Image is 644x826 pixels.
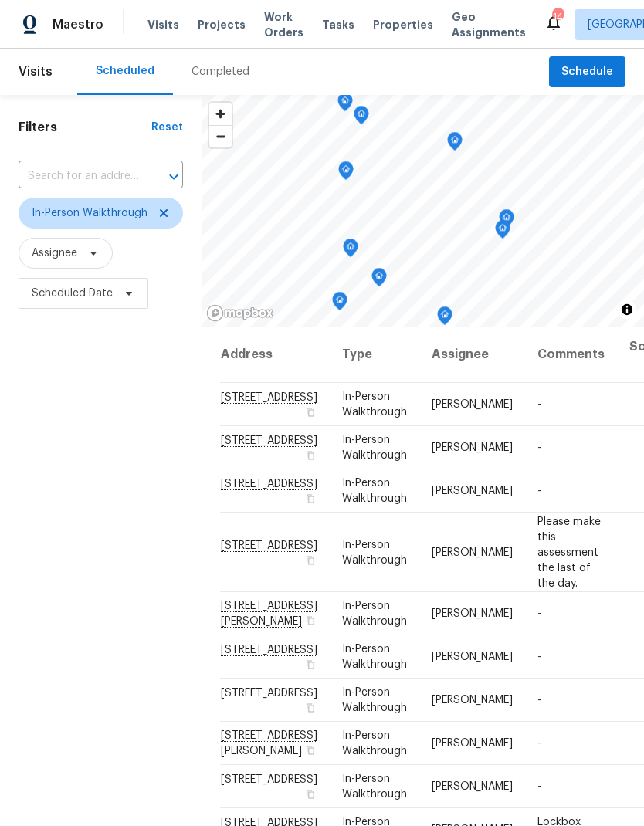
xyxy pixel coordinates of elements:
div: Map marker [343,239,358,262]
span: - [537,652,541,662]
span: In-Person Walkthrough [342,539,407,565]
span: Work Orders [264,9,303,40]
span: In-Person Walkthrough [342,478,407,504]
span: - [537,442,541,453]
span: Geo Assignments [452,9,526,40]
span: [PERSON_NAME] [432,547,513,557]
span: Projects [198,17,246,32]
span: Visits [147,17,179,32]
div: 14 [552,9,563,25]
span: In-Person Walkthrough [342,774,407,800]
span: Tasks [322,19,354,30]
button: Copy Address [303,553,317,567]
input: Search for an address... [19,164,140,188]
button: Schedule [549,56,625,88]
span: [PERSON_NAME] [432,695,513,706]
button: Toggle attribution [618,300,636,319]
span: Schedule [561,63,613,82]
div: Map marker [437,306,452,330]
div: Map marker [495,220,510,244]
span: - [537,486,541,496]
span: Assignee [32,245,77,261]
button: Copy Address [303,614,317,628]
span: Zoom out [209,126,232,147]
div: Scheduled [96,63,154,79]
div: Reset [151,120,183,135]
div: Map marker [447,132,463,156]
th: Type [330,327,419,383]
span: [STREET_ADDRESS] [221,774,317,785]
button: Zoom in [209,103,232,125]
span: - [537,695,541,706]
span: In-Person Walkthrough [32,205,147,221]
div: Map marker [499,209,514,233]
span: [PERSON_NAME] [432,608,513,619]
div: Map marker [337,93,353,117]
a: Mapbox homepage [206,304,274,322]
h1: Filters [19,120,151,135]
div: Map marker [354,106,369,130]
span: In-Person Walkthrough [342,644,407,670]
button: Copy Address [303,492,317,506]
th: Comments [525,327,617,383]
span: - [537,781,541,792]
button: Copy Address [303,701,317,715]
span: Toggle attribution [622,301,632,318]
div: Map marker [332,292,347,316]
span: [PERSON_NAME] [432,442,513,453]
div: Map marker [338,161,354,185]
div: Map marker [371,268,387,292]
span: In-Person Walkthrough [342,601,407,627]
button: Copy Address [303,449,317,462]
span: [PERSON_NAME] [432,486,513,496]
button: Open [163,166,185,188]
span: - [537,738,541,749]
span: Scheduled Date [32,286,113,301]
span: Maestro [53,17,103,32]
div: Completed [192,64,249,80]
span: [PERSON_NAME] [432,781,513,792]
span: [PERSON_NAME] [432,652,513,662]
th: Assignee [419,327,525,383]
span: [PERSON_NAME] [432,399,513,410]
span: Please make this assessment the last of the day. [537,516,601,588]
span: In-Person Walkthrough [342,391,407,418]
span: - [537,608,541,619]
span: - [537,399,541,410]
span: In-Person Walkthrough [342,435,407,461]
span: [PERSON_NAME] [432,738,513,749]
button: Copy Address [303,787,317,801]
span: In-Person Walkthrough [342,730,407,757]
button: Copy Address [303,658,317,672]
button: Zoom out [209,125,232,147]
button: Copy Address [303,405,317,419]
button: Copy Address [303,743,317,757]
span: Properties [373,17,433,32]
span: Visits [19,55,53,89]
th: Address [220,327,330,383]
span: In-Person Walkthrough [342,687,407,713]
